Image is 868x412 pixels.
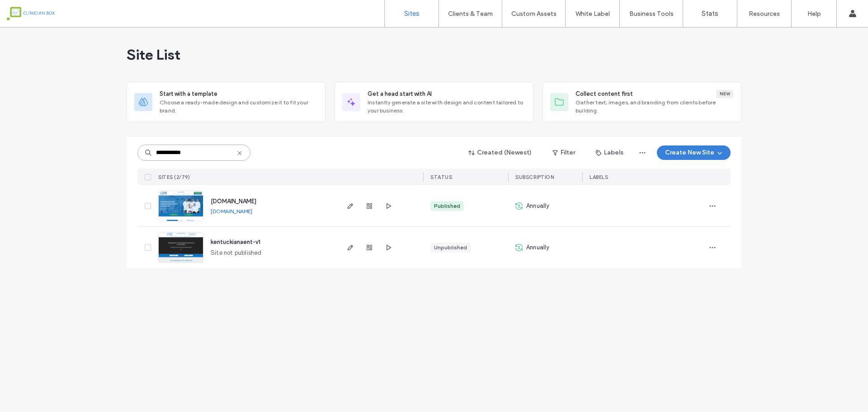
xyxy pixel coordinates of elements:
label: Resources [749,10,780,18]
span: Collect content first [576,89,633,98]
button: Create New Site [657,145,731,160]
span: Gather text, images, and branding from clients before building. [576,98,734,115]
a: [DOMAIN_NAME] [211,198,256,205]
div: Unpublished [434,243,467,252]
label: Sites [404,9,420,18]
a: kentuckianaent-v1 [211,239,260,245]
span: Annually [526,243,550,252]
span: Site not published [211,248,262,257]
label: Help [807,10,821,18]
label: Clients & Team [448,10,493,18]
div: Start with a templateChoose a ready-made design and customize it to fit your brand. [127,82,325,122]
span: Start with a template [160,89,217,98]
button: Created (Newest) [461,145,540,160]
label: Custom Assets [511,10,557,18]
div: Published [434,202,460,210]
span: Site List [127,46,180,64]
label: White Label [576,10,610,18]
span: SUBSCRIPTION [515,174,554,180]
span: Choose a ready-made design and customize it to fit your brand. [160,98,318,115]
span: Instantly generate a site with design and content tailored to your business. [368,98,526,115]
label: Business Tools [629,10,674,18]
label: Stats [702,9,718,18]
div: New [716,90,734,98]
div: Get a head start with AIInstantly generate a site with design and content tailored to your business. [335,82,533,122]
a: [DOMAIN_NAME] [211,208,252,215]
span: Get a head start with AI [368,89,432,98]
span: Help [20,6,39,14]
span: SITES (2/79) [158,174,190,180]
span: STATUS [430,174,452,180]
button: Filter [543,145,584,160]
div: Collect content firstNewGather text, images, and branding from clients before building. [542,82,741,122]
span: LABELS [590,174,608,180]
button: Labels [588,145,632,160]
span: Annually [526,201,550,211]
